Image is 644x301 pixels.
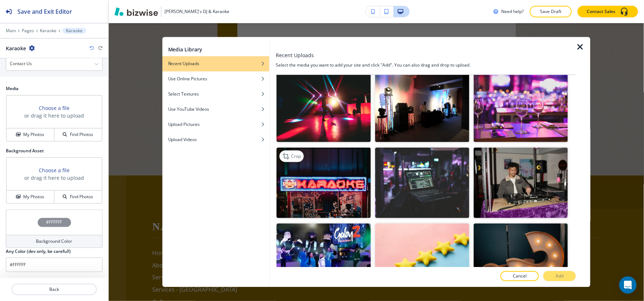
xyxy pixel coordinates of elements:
p: Cancel [513,273,527,280]
input: Manual Input [6,58,94,70]
h4: Background Color [36,238,72,245]
div: Crop [279,150,304,162]
h2: Karaoke [6,44,26,52]
p: Karaoke [66,28,83,33]
h4: #FFFFFF [46,219,62,226]
h4: My Photos [23,131,44,138]
button: Pages [22,28,34,33]
h4: My Photos [23,194,44,200]
h4: Upload Videos [168,136,197,143]
p: Back [12,286,96,293]
div: Choose a fileor drag it here to uploadMy PhotosFind Photos [6,95,103,142]
h2: Media Library [168,46,203,53]
h3: Recent Uploads [276,51,314,59]
h3: [PERSON_NAME]'s DJ & Karaoke [165,8,229,15]
button: Select Textures [162,86,269,102]
button: My Photos [7,191,54,203]
h4: Find Photos [70,131,93,138]
button: Recent Uploads [162,56,269,71]
button: Upload Videos [162,132,269,147]
button: My Photos [7,128,54,141]
button: Cancel [500,271,539,281]
h4: Upload Pictures [168,121,200,128]
h3: or drag it here to upload [24,174,84,182]
p: Save Draft [539,8,562,15]
h4: Use YouTube Videos [168,106,209,113]
h4: Recent Uploads [168,60,200,67]
button: Find Photos [54,191,102,203]
button: Upload Pictures [162,117,269,132]
div: Choose a fileor drag it here to uploadMy PhotosFind Photos [6,157,103,204]
button: Save Draft [530,6,572,17]
button: [PERSON_NAME]'s DJ & Karaoke [115,6,229,17]
button: Choose a file [39,104,70,112]
h2: Any Color (dev only, be careful!) [6,248,71,255]
h4: Find Photos [70,194,93,200]
h3: Need help? [502,8,524,15]
button: Choose a file [39,166,70,174]
h2: Media [6,85,103,92]
div: Open Intercom Messenger [619,276,637,294]
button: Use Online Pictures [162,71,269,86]
button: Contact Sales [578,6,638,17]
button: Karaoke [40,28,57,33]
h4: Select the media you want to add your site and click "Add". You can also drag and drop to upload. [276,62,576,68]
h2: Background Asset [6,148,103,154]
p: Crop [291,153,301,159]
button: Karaoke [62,28,86,34]
h2: Save and Exit Editor [17,7,72,16]
h4: Select Textures [168,91,199,97]
h4: Use Online Pictures [168,76,208,82]
h3: or drag it here to upload [24,112,84,119]
p: Contact Sales [587,8,616,15]
button: Use YouTube Videos [162,102,269,117]
button: Find Photos [54,128,102,141]
img: Bizwise Logo [115,7,158,16]
button: Back [12,284,97,295]
button: Main [6,28,16,33]
button: #FFFFFFBackground Color [6,210,103,248]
